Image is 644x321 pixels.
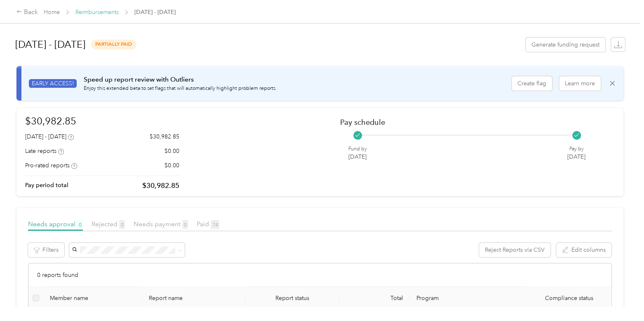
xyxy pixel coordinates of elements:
[252,295,333,302] span: Report status
[556,243,611,257] button: Edit columns
[340,118,600,127] h2: Pay schedule
[165,147,179,155] p: $0.00
[25,114,179,128] h1: $30,982.85
[534,295,605,302] span: Compliance status
[25,132,74,141] div: [DATE] - [DATE]
[142,287,245,309] th: Report name
[119,220,125,229] span: 0
[25,147,64,155] div: Late reports
[150,132,179,141] p: $30,982.85
[91,40,136,49] span: partially paid
[567,145,585,153] p: Pay by
[142,180,179,191] p: $30,982.85
[512,76,552,91] button: Create flag
[479,243,550,257] button: Reject Reports via CSV
[598,275,644,321] iframe: Everlance-gr Chat Button Frame
[28,263,611,287] div: 0 reports found
[25,161,77,170] div: Pro-rated reports
[165,161,179,170] p: $0.00
[43,287,142,309] th: Member name
[348,152,367,161] p: [DATE]
[29,79,77,88] span: EARLY ACCESS!
[28,243,64,257] button: Filters
[559,76,601,91] button: Learn more
[346,295,403,302] div: Total
[182,220,188,229] span: 0
[75,9,119,16] a: Reimbursements
[16,7,38,17] div: Back
[526,37,605,52] button: Generate funding request
[197,220,219,228] span: Paid
[15,35,85,54] h1: [DATE] - [DATE]
[134,220,188,228] span: Needs payment
[77,220,83,229] span: 0
[134,8,176,16] span: [DATE] - [DATE]
[44,9,60,16] a: Home
[567,152,585,161] p: [DATE]
[25,181,68,190] p: Pay period total
[348,145,367,153] p: Fund by
[28,220,83,228] span: Needs approval
[409,287,527,309] th: Program
[92,220,125,228] span: Rejected
[84,85,277,92] p: Enjoy this extended beta to set flags that will automatically highlight problem reports.
[531,40,599,49] span: Generate funding request
[84,75,277,85] p: Speed up report review with Outliers
[50,295,135,302] div: Member name
[211,220,219,229] span: 74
